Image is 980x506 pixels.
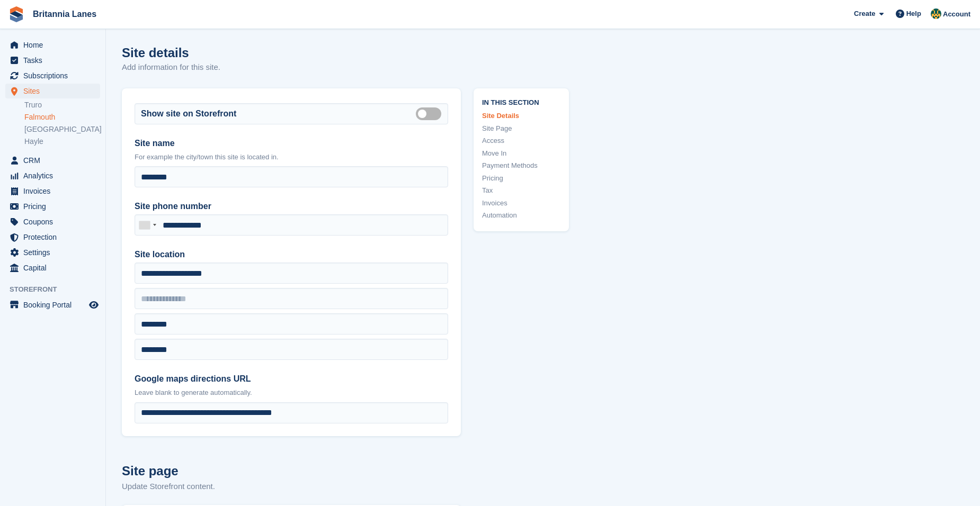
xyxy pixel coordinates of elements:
[482,198,560,209] a: Invoices
[854,8,875,19] span: Create
[5,53,100,68] a: menu
[482,148,560,159] a: Move In
[5,297,100,312] a: menu
[87,299,100,311] a: Preview store
[23,214,87,229] span: Coupons
[482,97,560,107] span: In this section
[141,107,236,120] label: Show site on Storefront
[29,5,101,23] a: Britannia Lanes
[24,100,100,110] a: Truro
[24,112,100,122] a: Falmouth
[23,245,87,260] span: Settings
[482,123,560,134] a: Site Page
[5,260,100,275] a: menu
[135,152,448,162] p: For example the city/town this site is located in.
[5,168,100,183] a: menu
[416,113,446,114] label: Is public
[23,168,87,183] span: Analytics
[135,200,448,213] label: Site phone number
[135,387,448,398] p: Leave blank to generate automatically.
[5,230,100,245] a: menu
[5,84,100,98] a: menu
[5,38,100,52] a: menu
[482,185,560,196] a: Tax
[482,111,560,121] a: Site Details
[122,481,461,493] p: Update Storefront content.
[23,230,87,245] span: Protection
[24,124,100,134] a: [GEOGRAPHIC_DATA]
[5,199,100,214] a: menu
[482,210,560,221] a: Automation
[23,297,87,312] span: Booking Portal
[482,160,560,171] a: Payment Methods
[5,184,100,198] a: menu
[23,153,87,168] span: CRM
[8,6,24,22] img: stora-icon-8386f47178a22dfd0bd8f6a31ec36ba5ce8667c1dd55bd0f319d3a0aa187defe.svg
[23,84,87,98] span: Sites
[135,137,448,150] label: Site name
[23,199,87,214] span: Pricing
[122,462,461,481] h2: Site page
[482,173,560,184] a: Pricing
[23,184,87,198] span: Invoices
[23,38,87,52] span: Home
[24,137,100,147] a: Hayle
[5,68,100,83] a: menu
[5,214,100,229] a: menu
[135,373,448,385] label: Google maps directions URL
[23,68,87,83] span: Subscriptions
[931,8,941,19] img: Sarah Lane
[482,135,560,146] a: Access
[906,8,921,19] span: Help
[943,9,970,20] span: Account
[5,153,100,168] a: menu
[23,53,87,68] span: Tasks
[5,245,100,260] a: menu
[122,61,220,74] p: Add information for this site.
[10,284,105,295] span: Storefront
[135,248,448,261] label: Site location
[122,46,220,60] h1: Site details
[23,260,87,275] span: Capital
